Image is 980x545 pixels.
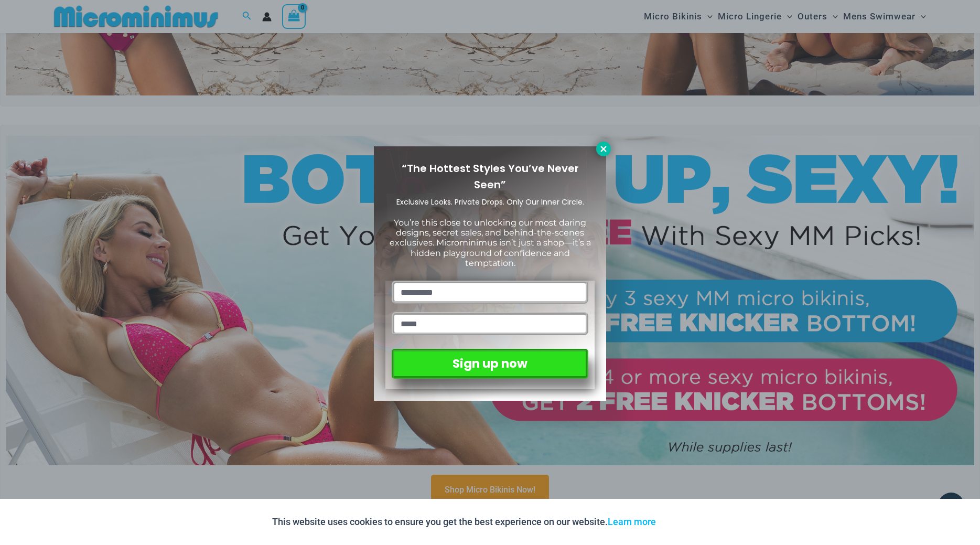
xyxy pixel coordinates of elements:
span: Exclusive Looks. Private Drops. Only Our Inner Circle. [396,197,584,207]
p: This website uses cookies to ensure you get the best experience on our website. [272,514,656,530]
span: “The Hottest Styles You’ve Never Seen” [402,161,579,192]
span: You’re this close to unlocking our most daring designs, secret sales, and behind-the-scenes exclu... [390,218,591,268]
a: Learn more [608,516,656,527]
button: Sign up now [392,349,588,379]
button: Accept [664,509,708,535]
button: Close [596,142,611,156]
